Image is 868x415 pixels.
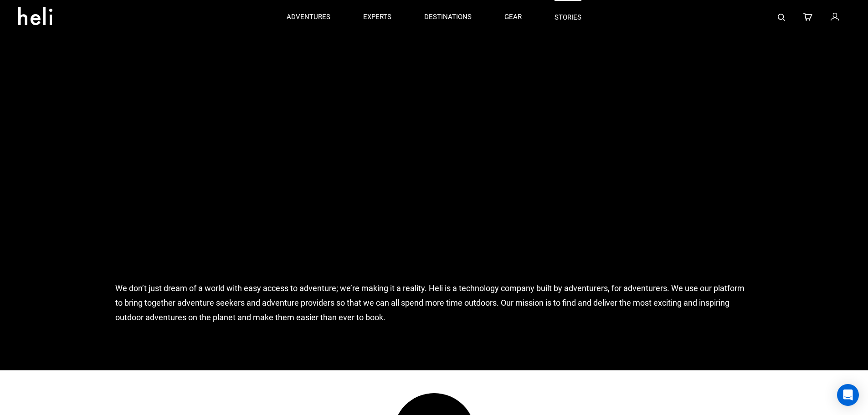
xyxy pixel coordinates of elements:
p: destinations [424,12,472,22]
img: search-bar-icon.svg [778,14,785,21]
p: experts [363,12,391,22]
p: adventures [287,12,330,22]
div: We don’t just dream of a world with easy access to adventure; we’re making it a reality. Heli is ... [108,258,760,370]
div: Open Intercom Messenger [837,384,859,406]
